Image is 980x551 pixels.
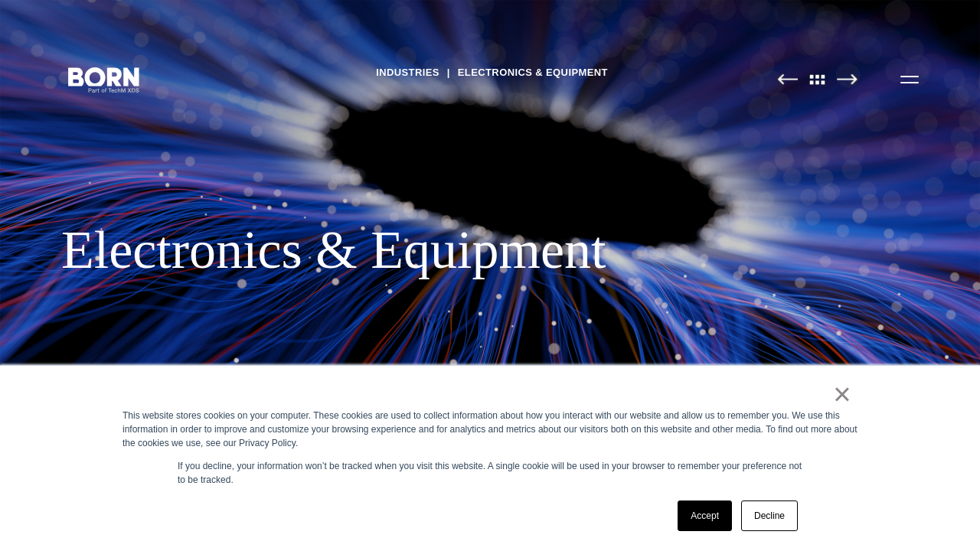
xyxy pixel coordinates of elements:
p: If you decline, your information won’t be tracked when you visit this website. A single cookie wi... [178,459,802,487]
img: All Pages [802,73,834,85]
button: Open [891,63,928,95]
a: Industries [376,61,439,84]
img: Previous Page [777,73,798,85]
a: Accept [678,500,732,531]
img: Next Page [837,73,857,85]
a: × [833,387,851,401]
div: This website stores cookies on your computer. These cookies are used to collect information about... [122,409,857,450]
div: Electronics & Equipment [61,219,919,282]
a: Decline [741,500,798,531]
a: Electronics & Equipment [458,61,608,84]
